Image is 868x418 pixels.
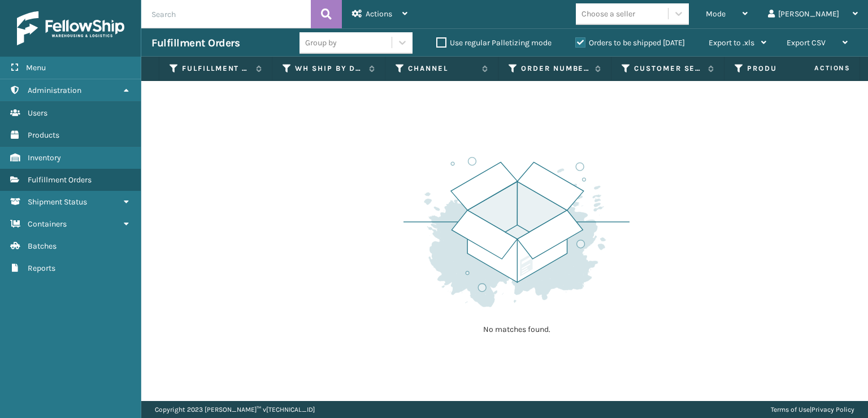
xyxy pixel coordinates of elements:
[771,406,810,413] a: Terms of Use
[709,38,754,48] span: Export to .xls
[28,197,87,207] span: Shipment Status
[28,130,59,140] span: Products
[747,63,815,74] label: Product SKU
[151,36,240,50] h3: Fulfillment Orders
[28,241,57,251] span: Batches
[28,175,92,185] span: Fulfillment Orders
[634,63,702,74] label: Customer Service Order Number
[787,38,826,48] span: Export CSV
[28,219,67,229] span: Containers
[182,63,250,74] label: Fulfillment Order Id
[771,401,854,418] div: |
[305,37,337,49] div: Group by
[28,108,47,118] span: Users
[28,263,55,273] span: Reports
[575,38,685,48] label: Orders to be shipped [DATE]
[706,9,726,19] span: Mode
[17,11,124,45] img: logo
[521,63,589,74] label: Order Number
[366,9,392,19] span: Actions
[779,59,857,78] span: Actions
[28,86,81,95] span: Administration
[811,406,854,413] a: Privacy Policy
[581,8,635,20] div: Choose a seller
[408,63,476,74] label: Channel
[155,401,315,418] p: Copyright 2023 [PERSON_NAME]™ v [TECHNICAL_ID]
[295,63,363,74] label: WH Ship By Date
[436,38,552,48] label: Use regular Palletizing mode
[26,63,46,72] span: Menu
[28,153,61,163] span: Inventory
